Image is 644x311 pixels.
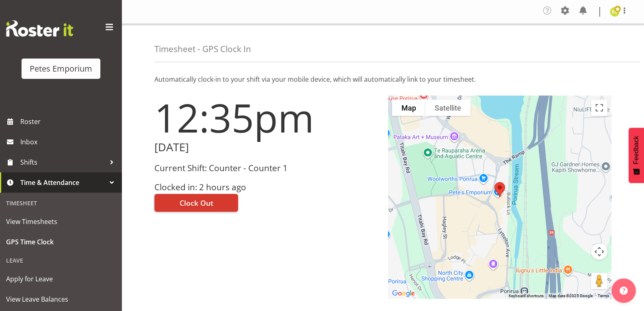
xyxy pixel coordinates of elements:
span: Roster [20,115,118,128]
img: Google [390,288,417,299]
button: Show street map [392,100,425,116]
p: Automatically clock-in to your shift via your mobile device, which will automatically link to you... [154,74,611,84]
button: Feedback - Show survey [629,128,644,183]
button: Keyboard shortcuts [509,293,544,299]
button: Clock Out [154,194,238,212]
div: Leave [2,252,120,269]
button: Toggle fullscreen view [591,100,607,116]
button: Drag Pegman onto the map to open Street View [591,273,607,289]
img: Rosterit website logo [6,20,73,37]
button: Map camera controls [591,244,607,260]
a: View Timesheets [2,211,120,232]
h2: [DATE] [154,141,378,154]
span: GPS Time Clock [6,236,116,248]
button: Show satellite imagery [425,100,471,116]
h3: Current Shift: Counter - Counter 1 [154,163,378,173]
a: GPS Time Clock [2,232,120,252]
a: Apply for Leave [2,269,120,289]
a: Open this area in Google Maps (opens a new window) [390,288,417,299]
span: View Leave Balances [6,293,116,305]
span: Time & Attendance [20,176,106,189]
span: Feedback [633,136,640,164]
a: View Leave Balances [2,289,120,309]
div: Petes Emporium [30,63,92,75]
img: help-xxl-2.png [620,287,628,295]
div: Timesheet [2,195,120,211]
span: Shifts [20,156,106,168]
span: Inbox [20,136,118,148]
h1: 12:35pm [154,96,378,139]
span: Apply for Leave [6,273,116,285]
span: Clock Out [180,198,213,208]
img: emma-croft7499.jpg [610,7,620,17]
a: Terms (opens in new tab) [598,294,609,298]
span: Map data ©2025 Google [549,294,593,298]
h4: Timesheet - GPS Clock In [154,44,251,54]
span: View Timesheets [6,215,116,228]
h3: Clocked in: 2 hours ago [154,183,378,192]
